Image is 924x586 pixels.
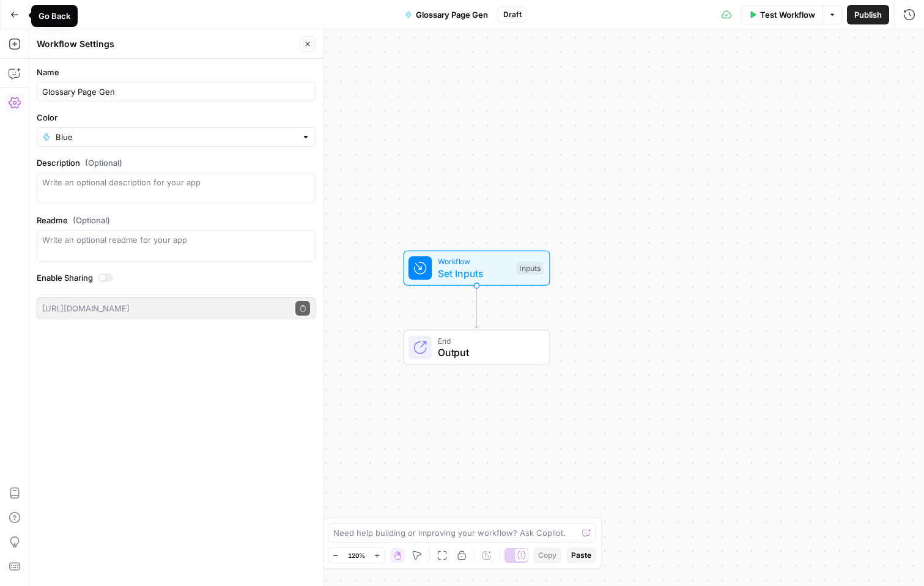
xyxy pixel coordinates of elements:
[397,5,495,24] button: Glossary Page Gen
[348,551,365,560] span: 120%
[566,547,596,563] button: Paste
[363,330,591,365] div: EndOutput
[37,111,316,124] label: Color
[42,86,310,98] input: Untitled
[363,250,591,286] div: WorkflowSet InputsInputs
[85,157,122,169] span: (Optional)
[73,214,110,226] span: (Optional)
[438,266,511,281] span: Set Inputs
[37,66,316,78] label: Name
[475,286,479,328] g: Edge from start to end
[37,214,316,226] label: Readme
[760,9,815,21] span: Test Workflow
[39,10,70,22] div: Go Back
[516,261,543,275] div: Inputs
[438,335,538,346] span: End
[571,550,591,561] span: Paste
[37,157,316,169] label: Description
[847,5,889,24] button: Publish
[503,9,522,20] span: Draft
[438,256,511,267] span: Workflow
[416,9,488,21] span: Glossary Page Gen
[741,5,822,24] button: Test Workflow
[533,547,561,563] button: Copy
[37,272,316,284] label: Enable Sharing
[538,550,556,561] span: Copy
[854,9,882,21] span: Publish
[37,38,296,50] div: Workflow Settings
[56,131,297,143] input: Blue
[438,345,538,360] span: Output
